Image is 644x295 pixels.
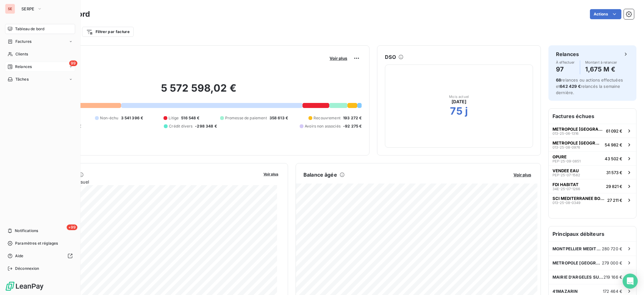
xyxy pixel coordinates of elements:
[606,170,622,175] span: 31 573 €
[385,53,396,61] h6: DSO
[585,60,617,64] span: Montant à relancer
[549,193,636,207] button: SCI MEDITERRANEE BOULOGNE BILLANCOU013-25-08-034927 211 €
[169,115,179,121] span: Litige
[552,132,579,135] span: 013-25-06-1316
[305,123,341,129] span: Avoirs non associés
[512,172,533,178] button: Voir plus
[549,109,636,124] h6: Factures échues
[15,51,28,57] span: Clients
[605,142,622,147] span: 54 982 €
[15,228,38,234] span: Notifications
[328,55,349,61] button: Voir plus
[552,173,580,177] span: PEP-25-07-1582
[69,60,77,66] span: 99
[36,179,259,185] span: Chiffre d'affaires mensuel
[552,246,602,251] span: MONTPELLIER MEDITERRANEE METROPOLE
[552,201,580,205] span: 013-25-08-0349
[606,184,622,189] span: 29 821 €
[549,179,636,193] button: FDI HABITAT34E-25-07-126629 821 €
[585,64,617,74] h4: 1,675 M €
[556,77,623,95] span: relances ou actions effectuées et relancés la semaine dernière.
[5,251,75,261] a: Aide
[15,266,39,271] span: Déconnexion
[623,274,638,289] div: Open Intercom Messenger
[549,226,636,241] h6: Principaux débiteurs
[330,56,347,61] span: Voir plus
[556,64,575,74] h4: 97
[602,260,622,265] span: 279 000 €
[552,140,602,145] span: METROPOLE [GEOGRAPHIC_DATA]
[603,275,622,280] span: 219 166 €
[549,165,636,179] button: VENDEE EAUPEP-25-07-158231 573 €
[605,156,622,161] span: 43 502 €
[264,172,278,176] span: Voir plus
[100,115,118,121] span: Non-échu
[15,26,44,32] span: Tableau de bord
[15,241,58,246] span: Paramètres et réglages
[552,127,603,132] span: METROPOLE [GEOGRAPHIC_DATA]
[450,105,462,117] h2: 75
[552,154,567,159] span: OPURE
[314,115,341,121] span: Recouvrement
[549,138,636,151] button: METROPOLE [GEOGRAPHIC_DATA]013-25-08-097654 982 €
[15,64,32,70] span: Relances
[262,171,280,177] button: Voir plus
[452,99,466,105] span: [DATE]
[269,115,288,121] span: 358 613 €
[15,253,24,259] span: Aide
[343,115,362,121] span: 193 272 €
[552,289,578,294] span: 41MAZARIN
[21,6,35,11] span: SERPE
[465,105,468,117] h2: j
[303,171,337,179] h6: Balance âgée
[549,151,636,165] button: OPUREPEP-25-09-085143 502 €
[552,168,579,173] span: VENDEE EAU
[556,50,579,58] h6: Relances
[552,187,580,191] span: 34E-25-07-1266
[181,115,199,121] span: 516 548 €
[556,77,561,82] span: 68
[5,281,44,291] img: Logo LeanPay
[560,84,580,89] span: 642 429 €
[67,224,77,230] span: +99
[195,123,217,129] span: -298 348 €
[556,60,575,64] span: À effectuer
[552,275,603,280] span: MAIRIE D'ARGELES SUR MER
[36,82,362,101] h2: 5 572 598,02 €
[514,172,531,177] span: Voir plus
[449,95,469,99] span: Mois actuel
[552,182,579,187] span: FDI HABITAT
[343,123,362,129] span: -92 275 €
[5,4,15,14] div: SE
[225,115,267,121] span: Promesse de paiement
[552,145,580,149] span: 013-25-08-0976
[607,198,622,203] span: 27 211 €
[15,39,31,44] span: Factures
[606,128,622,133] span: 61 092 €
[549,124,636,138] button: METROPOLE [GEOGRAPHIC_DATA]013-25-06-131661 092 €
[82,27,134,37] button: Filtrer par facture
[603,289,622,294] span: 172 464 €
[169,123,192,129] span: Crédit divers
[552,159,580,163] span: PEP-25-09-0851
[590,9,621,19] button: Actions
[121,115,143,121] span: 3 541 396 €
[602,246,622,251] span: 280 720 €
[552,260,602,265] span: METROPOLE [GEOGRAPHIC_DATA]
[15,77,29,82] span: Tâches
[552,196,605,201] span: SCI MEDITERRANEE BOULOGNE BILLANCOU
